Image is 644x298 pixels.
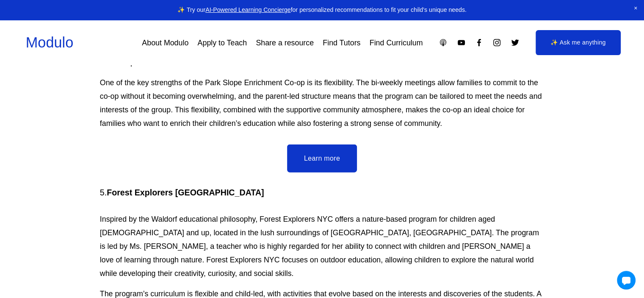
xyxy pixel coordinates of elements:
[256,35,314,50] a: Share a resource
[198,35,247,50] a: Apply to Teach
[511,38,520,47] a: Twitter
[107,188,264,197] strong: Forest Explorers [GEOGRAPHIC_DATA]
[457,38,466,47] a: YouTube
[323,35,360,50] a: Find Tutors
[370,35,423,50] a: Find Curriculum
[439,38,448,47] a: Apple Podcasts
[26,34,73,50] a: Modulo
[536,30,621,56] a: ✨ Ask me anything
[492,38,501,47] a: Instagram
[205,6,290,13] a: AI-Powered Learning Concierge
[475,38,484,47] a: Facebook
[287,145,357,173] a: Learn more
[100,187,544,198] h4: 5.
[142,35,188,50] a: About Modulo
[100,212,544,280] p: Inspired by the Waldorf educational philosophy, Forest Explorers NYC offers a nature-based progra...
[100,76,544,130] p: One of the key strengths of the Park Slope Enrichment Co-op is its flexibility. The bi-weekly mee...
